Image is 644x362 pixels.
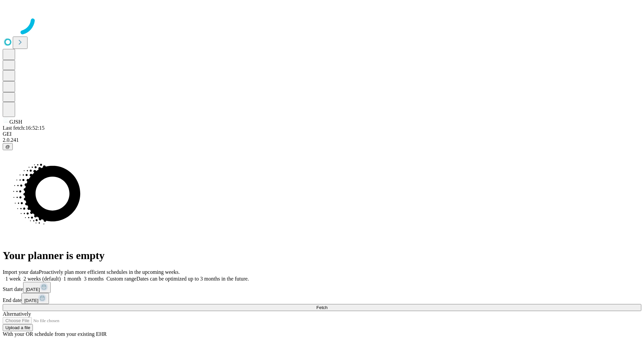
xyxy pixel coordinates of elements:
[23,282,51,293] button: [DATE]
[137,276,249,282] span: Dates can be optimized up to 3 months in the future.
[3,293,641,304] div: End date
[84,276,104,282] span: 3 months
[9,119,22,125] span: GJSH
[23,276,61,282] span: 2 weeks (default)
[3,143,13,150] button: @
[3,324,33,331] button: Upload a file
[316,305,327,310] span: Fetch
[106,276,136,282] span: Custom range
[3,311,31,317] span: Alternatively
[26,287,40,292] span: [DATE]
[63,276,81,282] span: 1 month
[5,276,21,282] span: 1 week
[3,331,107,337] span: With your OR schedule from your existing EHR
[24,298,38,303] span: [DATE]
[5,144,10,149] span: @
[3,269,39,275] span: Import your data
[3,137,641,143] div: 2.0.241
[3,282,641,293] div: Start date
[3,131,641,137] div: GEI
[3,249,641,262] h1: Your planner is empty
[39,269,180,275] span: Proactively plan more efficient schedules in the upcoming weeks.
[3,304,641,311] button: Fetch
[3,125,45,131] span: Last fetch: 16:52:15
[21,293,49,304] button: [DATE]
